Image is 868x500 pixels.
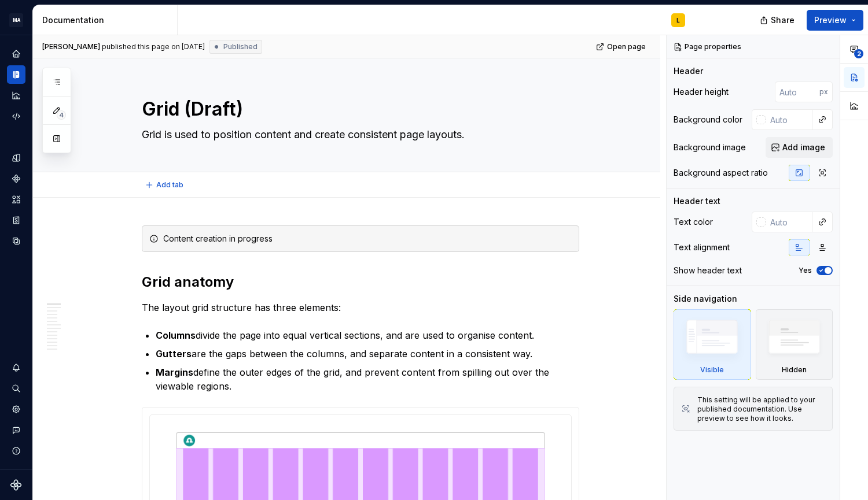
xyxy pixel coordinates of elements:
[674,65,703,77] div: Header
[771,14,795,26] span: Share
[156,347,579,361] p: are the gaps between the columns, and separate content in a consistent way.
[7,379,25,398] button: Search ⌘K
[7,190,25,209] a: Assets
[156,366,193,378] strong: Margins
[7,45,25,63] a: Home
[7,358,25,377] button: Notifications
[156,348,192,360] strong: Gutters
[42,42,100,51] span: [PERSON_NAME]
[766,212,812,232] input: Auto
[775,82,819,102] input: Auto
[674,195,720,207] div: Header text
[814,14,847,26] span: Preview
[782,365,807,375] div: Hidden
[42,14,172,26] div: Documentation
[7,107,25,125] a: Code automation
[7,169,25,188] a: Components
[7,232,25,250] a: Data sources
[156,328,579,342] p: divide the page into equal vertical sections, and are used to organise content.
[7,211,25,229] a: Storybook stories
[674,86,729,98] div: Header height
[7,149,25,167] a: Design tokens
[142,273,579,291] h2: Grid anatomy
[156,365,579,393] p: define the outer edges of the grid, and prevent content from spilling out over the viewable regions.
[854,49,863,58] span: 2
[156,329,196,341] strong: Columns
[139,95,577,123] textarea: Grid (Draft)
[57,110,66,120] span: 4
[142,177,189,193] button: Add tab
[674,216,713,228] div: Text color
[142,301,579,314] p: The layout grid structure has three elements:
[7,65,25,84] a: Documentation
[676,16,680,25] div: L
[7,400,25,418] a: Settings
[163,233,572,245] div: Content creation in progress
[674,309,751,380] div: Visible
[2,8,30,32] button: MA
[7,421,25,439] button: Contact support
[223,42,258,51] span: Published
[156,180,183,190] span: Add tab
[766,109,812,130] input: Auto
[756,309,833,380] div: Hidden
[674,265,742,276] div: Show header text
[10,479,22,491] svg: Supernova Logo
[674,114,742,125] div: Background color
[700,365,724,375] div: Visible
[766,137,833,158] button: Add image
[674,142,746,153] div: Background image
[9,13,23,27] div: MA
[754,10,802,31] button: Share
[674,242,730,253] div: Text alignment
[102,42,205,51] div: published this page on [DATE]
[674,293,737,305] div: Side navigation
[607,42,646,51] span: Open page
[139,125,577,144] textarea: Grid is used to position content and create consistent page layouts.
[819,87,828,97] p: px
[674,167,768,179] div: Background aspect ratio
[799,266,812,275] label: Yes
[593,39,651,55] a: Open page
[7,86,25,105] a: Analytics
[697,395,825,423] div: This setting will be applied to your published documentation. Use preview to see how it looks.
[807,10,863,31] button: Preview
[782,142,825,153] span: Add image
